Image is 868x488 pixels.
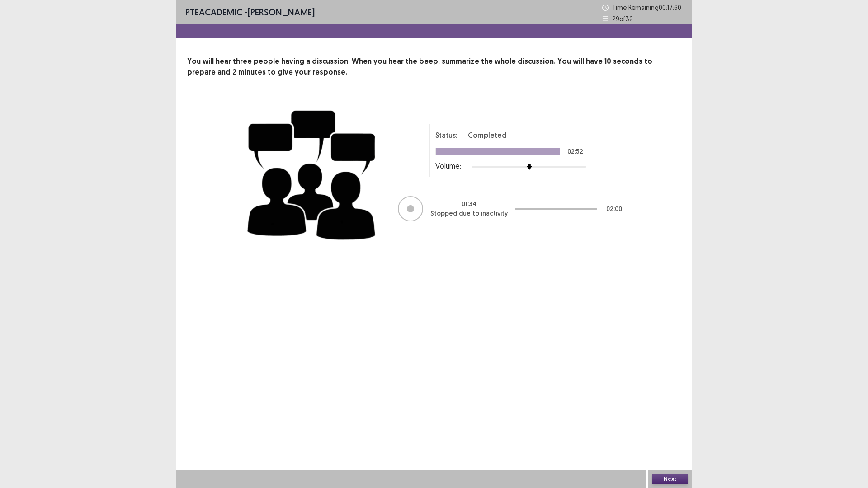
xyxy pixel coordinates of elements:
p: Volume: [435,160,461,171]
p: Time Remaining 00 : 17 : 60 [612,3,683,12]
button: Next [652,474,688,484]
p: Completed [468,130,507,141]
p: 29 of 32 [612,14,633,23]
p: Status: [435,130,457,141]
p: 01 : 34 [462,199,476,209]
p: You will hear three people having a discussion. When you hear the beep, summarize the whole discu... [187,56,681,78]
p: - [PERSON_NAME] [185,5,315,19]
img: group-discussion [244,99,380,247]
span: PTE academic [185,6,242,18]
p: 02 : 00 [606,204,622,214]
p: 02:52 [567,148,583,155]
img: arrow-thumb [526,164,533,170]
p: Stopped due to inactivity [430,209,508,218]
